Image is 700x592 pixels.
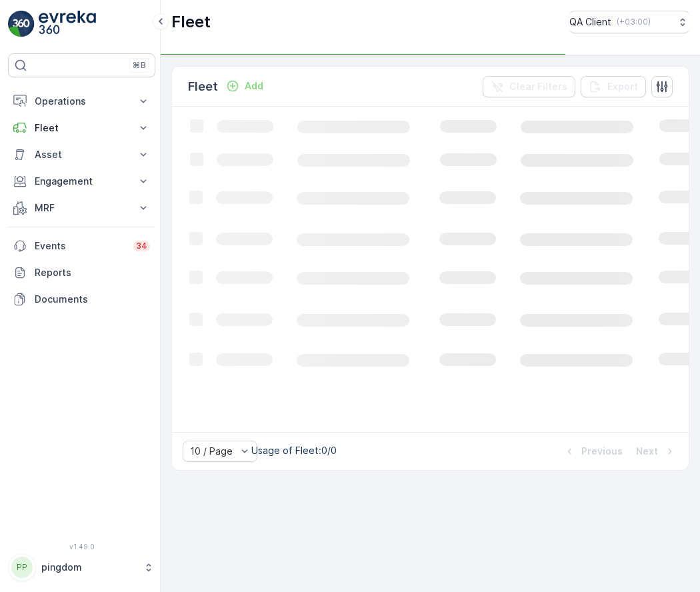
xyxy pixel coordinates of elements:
[483,76,575,97] button: Clear Filters
[35,121,129,135] p: Fleet
[617,17,651,27] p: ( +03:00 )
[8,553,155,581] button: PPpingdom
[8,543,155,551] span: v 1.49.0
[188,77,218,96] p: Fleet
[8,195,155,221] button: MRF
[171,11,211,33] p: Fleet
[8,88,155,115] button: Operations
[136,241,147,251] p: 34
[35,266,150,279] p: Reports
[561,443,624,459] button: Previous
[607,80,638,93] p: Export
[635,443,678,459] button: Next
[245,79,263,93] p: Add
[35,95,129,108] p: Operations
[569,11,689,33] button: QA Client(+03:00)
[41,561,137,574] p: pingdom
[8,259,155,286] a: Reports
[35,148,129,161] p: Asset
[39,11,96,37] img: logo_light-DOdMpM7g.png
[35,201,129,215] p: MRF
[8,11,35,37] img: logo
[581,445,623,458] p: Previous
[35,239,125,253] p: Events
[133,60,146,71] p: ⌘B
[8,286,155,313] a: Documents
[35,175,129,188] p: Engagement
[8,233,155,259] a: Events34
[581,76,646,97] button: Export
[509,80,567,93] p: Clear Filters
[8,141,155,168] button: Asset
[8,115,155,141] button: Fleet
[636,445,658,458] p: Next
[8,168,155,195] button: Engagement
[11,557,33,578] div: PP
[251,444,337,457] p: Usage of Fleet : 0/0
[35,293,150,306] p: Documents
[221,78,269,94] button: Add
[569,15,611,29] p: QA Client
